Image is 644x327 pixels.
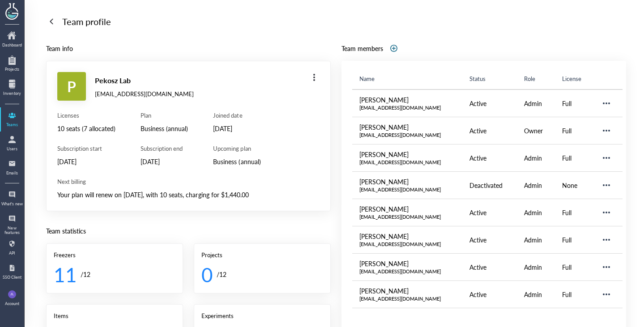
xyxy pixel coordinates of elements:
[517,199,555,226] td: Admin
[524,74,535,83] span: Role
[359,177,455,186] div: [PERSON_NAME]
[1,202,23,206] div: What's new
[57,178,320,186] div: Next billing
[57,123,115,134] div: 10 seats (7 allocated)
[57,189,320,200] div: Your plan will renew on [DATE], with 10 seats, charging for $1,440.00
[1,261,23,283] a: SSO Client
[517,254,555,281] td: Admin
[359,186,455,193] div: [EMAIL_ADDRESS][DOMAIN_NAME]
[141,111,188,119] div: Plan
[95,90,194,98] div: [EMAIL_ADDRESS][DOMAIN_NAME]
[201,263,213,286] div: 0
[1,275,23,280] div: SSO Client
[201,251,323,259] div: Projects
[555,144,593,172] td: Full
[462,199,517,226] td: Active
[555,281,593,308] td: Full
[213,111,260,119] div: Joined date
[341,43,383,53] div: Team members
[1,108,23,131] a: Teams
[517,144,555,172] td: Admin
[359,104,455,111] div: [EMAIL_ADDRESS][DOMAIN_NAME]
[62,14,111,29] div: Team profile
[517,117,555,144] td: Owner
[5,302,19,306] div: Account
[1,171,23,175] div: Emails
[141,144,188,153] div: Subscription end
[359,159,455,166] div: [EMAIL_ADDRESS][DOMAIN_NAME]
[359,268,455,275] div: [EMAIL_ADDRESS][DOMAIN_NAME]
[555,226,593,254] td: Full
[95,75,194,86] div: Pekosz Lab
[359,150,455,159] div: [PERSON_NAME]
[462,144,517,172] td: Active
[359,95,455,104] div: [PERSON_NAME]
[462,281,517,308] td: Active
[54,251,175,259] div: Freezers
[1,123,23,127] div: Teams
[517,226,555,254] td: Admin
[1,157,23,179] a: Emails
[1,251,23,255] div: API
[67,72,76,101] span: P
[10,290,14,298] span: JL
[562,74,581,83] span: License
[1,43,23,47] div: Dashboard
[517,172,555,199] td: Admin
[57,156,115,167] div: [DATE]
[1,91,23,96] div: Inventory
[462,172,517,199] td: Deactivated
[462,89,517,117] td: Active
[359,123,455,132] div: [PERSON_NAME]
[462,226,517,254] td: Active
[359,132,455,139] div: [EMAIL_ADDRESS][DOMAIN_NAME]
[141,156,188,167] div: [DATE]
[46,43,331,54] div: Team info
[359,213,455,221] div: [EMAIL_ADDRESS][DOMAIN_NAME]
[1,237,23,259] a: API
[213,144,260,153] div: Upcoming plan
[555,117,593,144] td: Full
[1,29,23,51] a: Dashboard
[517,281,555,308] td: Admin
[141,123,188,134] div: Business (annual)
[555,199,593,226] td: Full
[217,269,226,280] div: / 12
[1,226,23,235] div: New features
[57,111,115,119] div: Licenses
[359,241,455,248] div: [EMAIL_ADDRESS][DOMAIN_NAME]
[1,187,23,210] a: What's new
[359,74,375,83] span: Name
[359,259,455,268] div: [PERSON_NAME]
[555,89,593,117] td: Full
[1,67,23,72] div: Projects
[1,212,23,235] a: New features
[1,77,23,99] a: Inventory
[359,232,455,241] div: [PERSON_NAME]
[54,312,175,320] div: Items
[359,204,455,213] div: [PERSON_NAME]
[1,132,23,155] a: Users
[1,147,23,151] div: Users
[359,286,455,295] div: [PERSON_NAME]
[46,14,626,29] a: Team profile
[54,263,77,286] div: 11
[81,269,90,280] div: / 12
[213,123,260,134] div: [DATE]
[517,89,555,117] td: Admin
[462,254,517,281] td: Active
[555,254,593,281] td: Full
[359,295,455,302] div: [EMAIL_ADDRESS][DOMAIN_NAME]
[462,117,517,144] td: Active
[57,144,115,153] div: Subscription start
[555,172,593,199] td: None
[469,74,486,83] span: Status
[1,53,23,75] a: Projects
[201,312,323,320] div: Experiments
[213,156,260,167] div: Business (annual)
[46,225,331,236] div: Team statistics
